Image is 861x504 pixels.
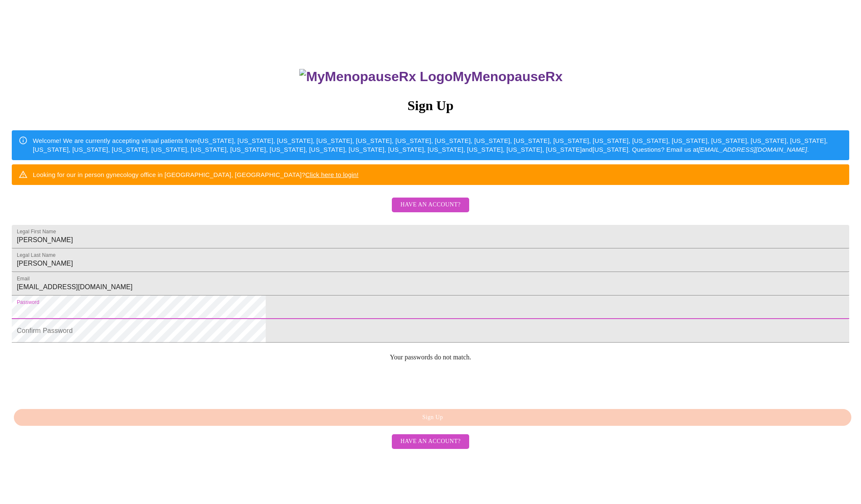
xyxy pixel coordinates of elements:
div: Looking for our in person gynecology office in [GEOGRAPHIC_DATA], [GEOGRAPHIC_DATA]? [33,167,359,182]
a: Have an account? [390,437,471,444]
h3: Sign Up [12,98,849,113]
button: Have an account? [392,434,469,449]
a: Click here to login! [305,171,359,178]
span: Have an account? [400,200,460,210]
a: Have an account? [390,207,471,214]
img: MyMenopauseRx Logo [299,69,452,84]
button: Have an account? [392,198,469,212]
span: Have an account? [400,436,460,447]
em: [EMAIL_ADDRESS][DOMAIN_NAME] [698,146,807,153]
div: Welcome! We are currently accepting virtual patients from [US_STATE], [US_STATE], [US_STATE], [US... [33,133,843,158]
p: Your passwords do not match. [12,354,849,361]
iframe: reCAPTCHA [12,368,140,401]
h3: MyMenopauseRx [13,69,850,84]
